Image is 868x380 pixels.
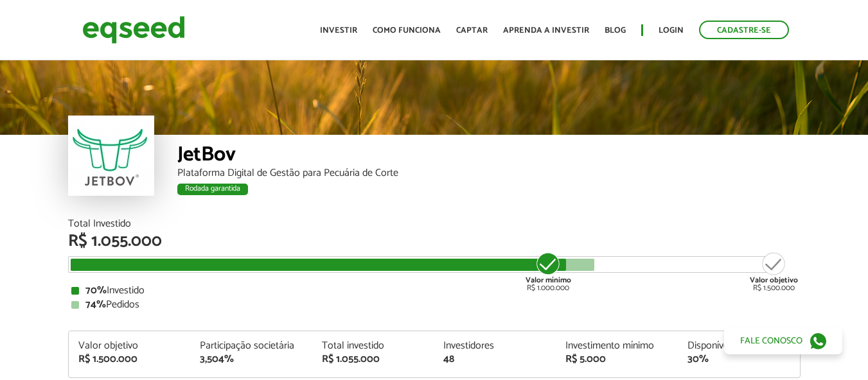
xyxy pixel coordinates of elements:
div: Plataforma Digital de Gestão para Pecuária de Corte [177,168,801,178]
div: Total investido [322,341,425,351]
strong: 70% [85,282,107,299]
div: R$ 5.000 [565,354,668,365]
strong: 74% [85,296,106,313]
a: Investir [320,26,357,35]
div: R$ 1.000.000 [524,251,572,292]
div: Rodada garantida [177,184,248,195]
a: Blog [605,26,626,35]
strong: Valor objetivo [750,274,798,286]
div: Investido [71,286,797,296]
strong: Valor mínimo [526,274,571,286]
div: R$ 1.055.000 [322,354,425,365]
div: Investimento mínimo [565,341,668,351]
div: JetBov [177,144,801,168]
div: Valor objetivo [78,341,181,351]
a: Como funciona [373,26,441,35]
div: 48 [443,354,546,365]
div: R$ 1.055.000 [68,233,801,250]
a: Login [659,26,684,35]
div: Participação societária [200,341,303,351]
img: EqSeed [82,13,185,47]
a: Aprenda a investir [503,26,589,35]
div: 30% [687,354,790,365]
a: Cadastre-se [699,21,789,39]
div: Pedidos [71,300,797,310]
div: R$ 1.500.000 [78,354,181,365]
a: Captar [456,26,488,35]
div: Investidores [443,341,546,351]
div: Total Investido [68,219,801,229]
div: R$ 1.500.000 [750,251,798,292]
div: 3,504% [200,354,303,365]
a: Fale conosco [724,327,842,354]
